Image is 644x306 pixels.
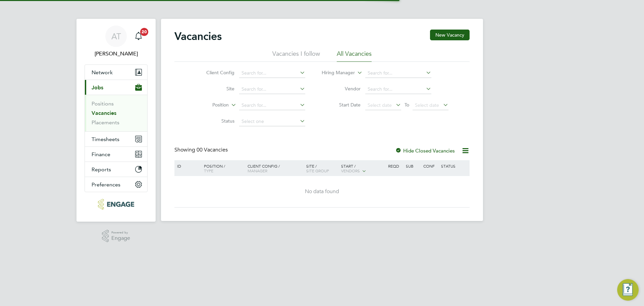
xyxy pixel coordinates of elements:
[174,30,222,43] h2: Vacancies
[365,85,431,94] input: Search for...
[322,102,361,108] label: Start Date
[341,168,360,173] span: Vendors
[322,86,361,92] label: Vendor
[85,177,147,192] button: Preferences
[111,32,121,41] span: AT
[85,50,148,58] span: Angela Turner
[239,117,305,126] input: Select one
[85,199,148,210] a: Go to home page
[190,102,229,108] label: Position
[196,118,234,124] label: Status
[92,119,119,126] a: Placements
[85,80,147,95] button: Jobs
[196,86,234,92] label: Site
[85,26,148,58] a: AT[PERSON_NAME]
[76,19,156,222] nav: Main navigation
[402,100,411,109] span: To
[386,160,404,172] div: Reqd
[92,84,103,91] span: Jobs
[248,168,267,173] span: Manager
[272,50,320,62] li: Vacancies I follow
[174,146,229,154] div: Showing
[175,160,199,172] div: ID
[439,160,469,172] div: Status
[111,230,130,235] span: Powered by
[404,160,422,172] div: Sub
[92,151,110,158] span: Finance
[204,168,213,173] span: Type
[175,188,469,195] div: No data found
[239,101,305,110] input: Search for...
[111,235,130,241] span: Engage
[365,69,431,78] input: Search for...
[140,28,148,36] span: 20
[85,147,147,162] button: Finance
[132,26,145,47] a: 20
[339,160,386,177] div: Start /
[196,70,234,76] label: Client Config
[92,136,119,142] span: Timesheets
[239,69,305,78] input: Search for...
[92,181,120,188] span: Preferences
[617,279,639,301] button: Engage Resource Center
[85,162,147,177] button: Reports
[305,160,340,176] div: Site /
[422,160,439,172] div: Conf
[337,50,372,62] li: All Vacancies
[395,147,455,154] label: Hide Closed Vacancies
[306,168,329,173] span: Site Group
[92,100,114,107] a: Positions
[98,199,134,210] img: rgbrec-logo-retina.png
[197,146,228,153] span: 00 Vacancies
[246,160,305,176] div: Client Config /
[316,70,355,76] label: Hiring Manager
[199,160,246,176] div: Position /
[92,110,116,116] a: Vacancies
[368,102,392,108] span: Select date
[92,69,113,76] span: Network
[85,95,147,131] div: Jobs
[430,30,470,40] button: New Vacancy
[85,132,147,146] button: Timesheets
[102,230,130,243] a: Powered byEngage
[415,102,439,108] span: Select date
[92,166,111,173] span: Reports
[239,85,305,94] input: Search for...
[85,65,147,80] button: Network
